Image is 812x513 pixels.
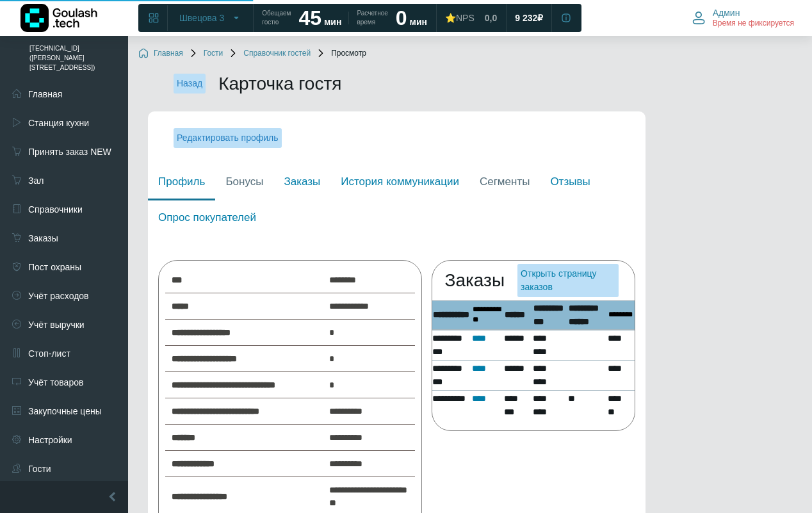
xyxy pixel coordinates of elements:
[215,165,273,201] a: Бонусы
[179,12,224,24] span: Швецова 3
[713,7,740,19] span: Админ
[410,17,427,27] span: мин
[218,73,341,95] h2: Карточка гостя
[713,19,794,29] span: Время не фиксируется
[298,6,321,29] strong: 45
[485,12,497,24] span: 0,0
[437,6,505,29] a: ⭐NPS 0,0
[254,6,435,29] a: Обещаем гостю 45 мин Расчетное время 0 мин
[537,12,543,24] span: ₽
[396,6,407,29] strong: 0
[521,268,596,292] a: Открыть страницу заказов
[540,165,600,201] a: Отзывы
[456,13,475,23] span: NPS
[138,49,183,59] a: Главная
[330,165,469,201] a: История коммуникации
[469,165,540,201] a: Сегменты
[174,74,206,94] a: Назад
[685,4,802,31] button: Админ Время не фиксируется
[324,17,341,27] span: мин
[445,270,505,291] h2: Заказы
[174,128,282,148] a: Редактировать профиль
[273,165,330,201] a: Заказы
[228,49,311,59] a: Справочник гостей
[445,12,475,24] div: ⭐
[148,200,266,237] a: Опрос покупателей
[172,8,249,28] button: Швецова 3
[148,165,215,201] a: Профиль
[188,49,223,59] a: Гости
[357,9,387,27] span: Расчетное время
[515,12,537,24] span: 9 232
[316,49,366,59] span: Просмотр
[262,9,291,27] span: Обещаем гостю
[507,6,551,29] a: 9 232 ₽
[20,4,97,32] img: Логотип компании Goulash.tech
